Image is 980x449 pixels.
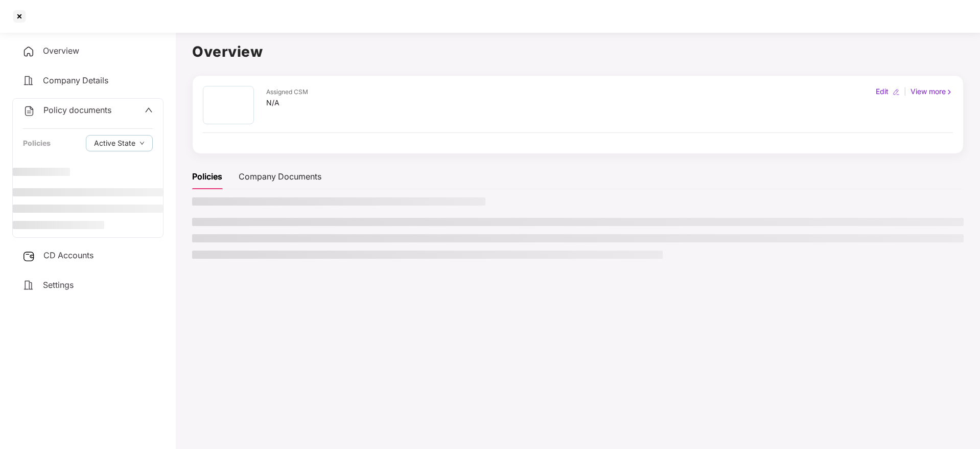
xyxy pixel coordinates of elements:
img: editIcon [893,88,900,96]
h1: Overview [192,40,964,63]
img: svg+xml;base64,PHN2ZyB4bWxucz0iaHR0cDovL3d3dy53My5vcmcvMjAwMC9zdmciIHdpZHRoPSIyNCIgaGVpZ2h0PSIyNC... [22,46,35,58]
button: Active Statedown [86,135,153,151]
img: svg+xml;base64,PHN2ZyB3aWR0aD0iMjUiIGhlaWdodD0iMjQiIHZpZXdCb3g9IjAgMCAyNSAyNCIgZmlsbD0ibm9uZSIgeG... [22,250,35,262]
span: down [139,141,145,146]
span: Active State [94,138,135,149]
div: Company Documents [239,170,321,183]
div: Assigned CSM [266,87,308,97]
div: View more [908,86,955,97]
span: Policy documents [43,105,111,115]
span: Company Details [43,75,108,85]
div: | [902,86,908,97]
span: Overview [43,46,79,56]
img: svg+xml;base64,PHN2ZyB4bWxucz0iaHR0cDovL3d3dy53My5vcmcvMjAwMC9zdmciIHdpZHRoPSIyNCIgaGVpZ2h0PSIyNC... [23,105,35,117]
img: rightIcon [946,88,953,96]
div: Edit [874,86,891,97]
div: Policies [23,138,51,149]
span: up [145,106,153,114]
span: CD Accounts [43,250,94,260]
img: svg+xml;base64,PHN2ZyB4bWxucz0iaHR0cDovL3d3dy53My5vcmcvMjAwMC9zdmciIHdpZHRoPSIyNCIgaGVpZ2h0PSIyNC... [22,279,35,291]
img: svg+xml;base64,PHN2ZyB4bWxucz0iaHR0cDovL3d3dy53My5vcmcvMjAwMC9zdmciIHdpZHRoPSIyNCIgaGVpZ2h0PSIyNC... [22,75,35,87]
div: N/A [266,97,308,108]
div: Policies [192,170,222,183]
span: Settings [43,280,74,290]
